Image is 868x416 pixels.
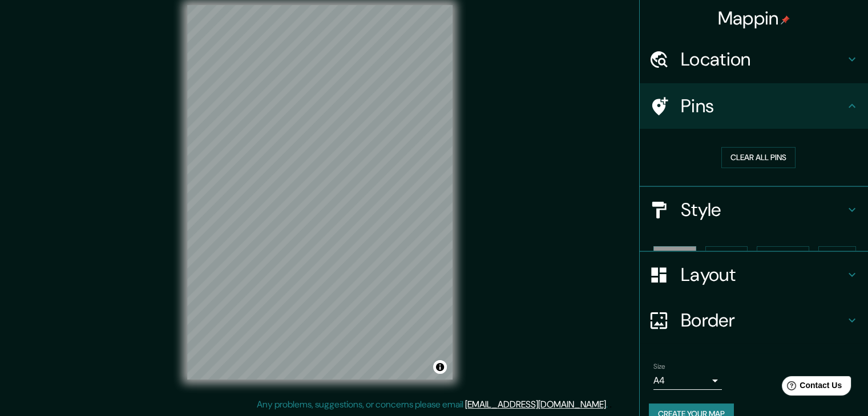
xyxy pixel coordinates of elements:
[653,372,722,390] div: A4
[608,398,609,411] div: .
[609,398,612,411] div: .
[766,372,855,403] iframe: Help widget launcher
[640,83,868,129] div: Pins
[653,246,696,267] button: White
[681,95,845,117] h4: Pins
[721,147,796,168] button: Clear all pins
[653,362,665,372] label: Size
[257,398,608,411] p: Any problems, suggestions, or concerns please email .
[705,246,748,267] button: Black
[433,360,447,374] button: Toggle attribution
[681,263,845,286] h4: Layout
[187,5,453,380] canvas: Map
[718,7,790,30] h4: Mappin
[681,48,845,71] h4: Location
[465,398,606,410] a: [EMAIL_ADDRESS][DOMAIN_NAME]
[640,297,868,343] div: Border
[781,15,790,25] img: pin-icon.png
[681,198,845,221] h4: Style
[640,36,868,82] div: Location
[640,187,868,233] div: Style
[757,246,809,267] button: Natural
[681,309,845,332] h4: Border
[818,246,856,267] button: Love
[640,252,868,297] div: Layout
